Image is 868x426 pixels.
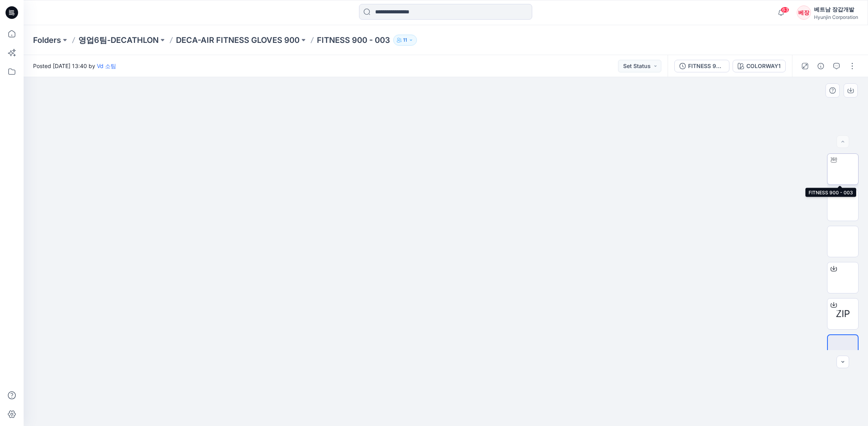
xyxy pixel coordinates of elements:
div: Hyunjin Corporation [814,14,858,20]
button: FITNESS 900 - 003 [674,60,729,72]
img: FITNESS-900--003 [827,233,858,250]
span: 63 [781,7,789,13]
a: DECA-AIR FITNESS GLOVES 900 [176,35,300,46]
img: BLUE [833,273,853,282]
button: Details [814,60,827,72]
span: Posted [DATE] 13:40 by [33,62,116,70]
img: All colorways [828,342,858,358]
button: 11 [393,35,417,46]
span: ZIP [836,307,850,321]
div: FITNESS 900 - 003 [688,62,724,70]
img: FITNESS 900 - 003 [827,161,858,177]
a: Vd 소팀 [97,63,116,69]
p: 11 [403,36,407,44]
a: Folders [33,35,61,46]
div: COLORWAY1 [746,62,781,70]
a: 영업6팀-DECATHLON [78,35,159,46]
button: COLORWAY1 [733,60,786,72]
img: COLORWAY1 [827,197,858,214]
p: FITNESS 900 - 003 [317,35,390,46]
div: 베장 [797,6,811,20]
div: 베트남 장갑개발 [814,5,858,14]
